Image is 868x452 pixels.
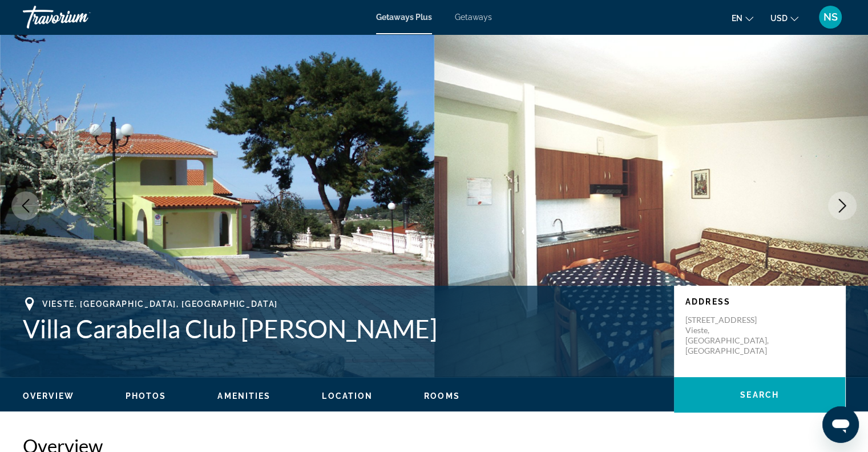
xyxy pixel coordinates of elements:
[822,406,859,443] iframe: Кнопка запуска окна обмена сообщениями
[42,299,278,309] span: Vieste, [GEOGRAPHIC_DATA], [GEOGRAPHIC_DATA]
[217,391,271,401] span: Amenities
[770,14,788,23] span: USD
[732,10,753,26] button: Change language
[322,391,373,401] button: Location
[424,391,460,401] span: Rooms
[828,191,857,220] button: Next image
[823,11,838,23] span: NS
[23,391,74,401] span: Overview
[740,390,779,399] span: Search
[23,314,663,343] h1: Villa Carabella Club [PERSON_NAME]
[126,391,167,401] button: Photos
[770,10,798,26] button: Change currency
[11,191,40,220] button: Previous image
[126,391,167,401] span: Photos
[815,5,845,29] button: User Menu
[217,391,271,401] button: Amenities
[685,315,777,356] p: [STREET_ADDRESS] Vieste, [GEOGRAPHIC_DATA], [GEOGRAPHIC_DATA]
[322,391,373,401] span: Location
[23,391,74,401] button: Overview
[674,377,845,413] button: Search
[23,2,137,32] a: Travorium
[376,13,432,22] a: Getaways Plus
[732,14,742,23] span: en
[455,13,492,22] a: Getaways
[685,297,834,306] p: Address
[424,391,460,401] button: Rooms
